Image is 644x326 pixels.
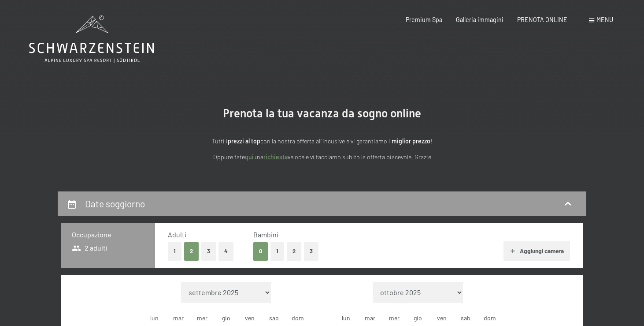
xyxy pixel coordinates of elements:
p: Tutti i con la nostra offerta all'incusive e vi garantiamo il ! [128,136,516,146]
abbr: domenica [484,314,496,322]
strong: prezzi al top [228,137,260,145]
abbr: martedì [173,314,184,322]
a: quì [245,153,253,161]
button: Aggiungi camera [503,241,570,261]
abbr: mercoledì [389,314,400,322]
button: 2 [184,242,199,260]
abbr: sabato [269,314,279,322]
h3: Occupazione [72,230,144,240]
h2: Date soggiorno [85,198,145,209]
abbr: sabato [461,314,470,322]
abbr: mercoledì [197,314,207,322]
a: Galleria immagini [456,16,503,23]
button: 3 [304,242,318,260]
button: 1 [270,242,284,260]
a: PRENOTA ONLINE [517,16,567,23]
p: Oppure fate una veloce e vi facciamo subito la offerta piacevole. Grazie [128,152,516,162]
abbr: giovedì [222,314,230,322]
span: Prenota la tua vacanza da sogno online [223,107,421,120]
button: 3 [201,242,216,260]
a: Premium Spa [406,16,442,23]
abbr: venerdì [245,314,255,322]
abbr: lunedì [342,314,350,322]
abbr: domenica [292,314,304,322]
button: 2 [287,242,301,260]
span: Adulti [168,230,186,239]
span: Bambini [253,230,278,239]
button: 1 [168,242,181,260]
a: richiesta [263,153,288,161]
strong: miglior prezzo [392,137,430,145]
button: 4 [218,242,233,260]
span: 2 adulti [72,243,107,253]
abbr: giovedì [414,314,422,322]
span: Menu [596,16,613,23]
button: 0 [253,242,268,260]
abbr: venerdì [437,314,447,322]
abbr: lunedì [150,314,159,322]
abbr: martedì [365,314,375,322]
